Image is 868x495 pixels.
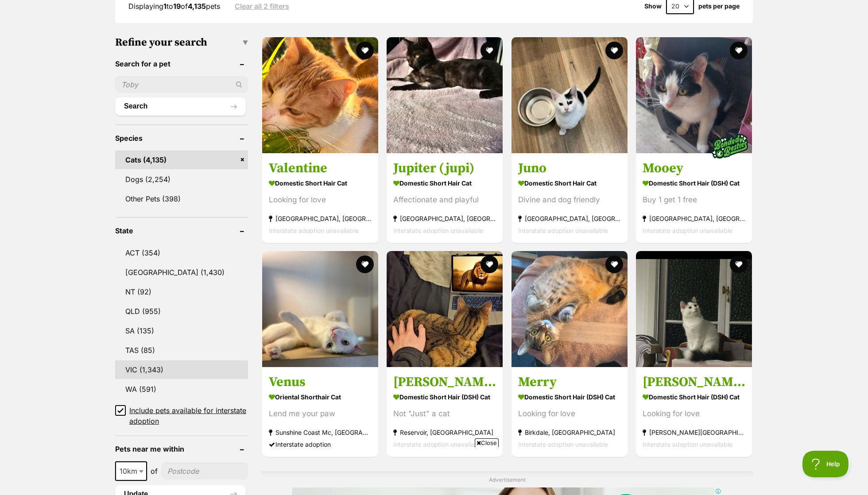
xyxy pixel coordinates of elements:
strong: Sunshine Coast Mc, [GEOGRAPHIC_DATA] [269,426,372,438]
a: SA (135) [115,321,248,340]
strong: 1 [163,2,167,11]
strong: [PERSON_NAME][GEOGRAPHIC_DATA], [GEOGRAPHIC_DATA] [643,426,745,438]
div: Looking for love [269,193,372,205]
strong: Domestic Short Hair (DSH) Cat [643,176,745,189]
h3: Venus [269,374,372,391]
div: Affectionate and playful [393,193,496,205]
a: [PERSON_NAME] Domestic Short Hair (DSH) Cat Looking for love [PERSON_NAME][GEOGRAPHIC_DATA], [GEO... [636,367,752,457]
span: Interstate adoption unavailable [643,441,732,448]
button: favourite [356,255,374,273]
img: Jupiter (jupi) - Domestic Short Hair Cat [387,37,503,153]
iframe: Help Scout Beacon - Open [802,451,850,477]
a: Mooey Domestic Short Hair (DSH) Cat Buy 1 get 1 free [GEOGRAPHIC_DATA], [GEOGRAPHIC_DATA] Interst... [636,153,752,243]
a: Valentine Domestic Short Hair Cat Looking for love [GEOGRAPHIC_DATA], [GEOGRAPHIC_DATA] Interstat... [262,153,378,243]
a: Dogs (2,254) [115,170,248,189]
strong: Domestic Short Hair (DSH) Cat [643,391,745,403]
h3: Mooey [643,159,745,176]
img: Venus - Oriental Shorthair Cat [262,251,378,367]
strong: 19 [173,2,181,11]
a: Other Pets (398) [115,189,248,208]
span: Interstate adoption unavailable [393,226,483,234]
a: VIC (1,343) [115,360,248,379]
span: 10km [115,461,147,481]
span: Interstate adoption unavailable [393,441,483,448]
strong: [GEOGRAPHIC_DATA], [GEOGRAPHIC_DATA] [393,212,496,224]
h3: Valentine [269,159,372,176]
strong: Domestic Short Hair (DSH) Cat [393,391,496,403]
h3: [PERSON_NAME] [393,374,496,391]
a: Include pets available for interstate adoption [115,405,248,426]
button: favourite [481,255,499,273]
a: Merry Domestic Short Hair (DSH) Cat Looking for love Birkdale, [GEOGRAPHIC_DATA] Interstate adopt... [511,367,628,457]
div: Lend me your paw [269,408,372,420]
h3: Refine your search [115,36,248,49]
header: State [115,227,248,235]
div: Divine and dog friendly [518,193,621,205]
a: ACT (354) [115,244,248,262]
h3: Merry [518,374,621,391]
button: favourite [730,255,748,273]
span: Close [475,438,499,447]
button: favourite [481,42,499,59]
strong: Domestic Short Hair Cat [518,176,621,189]
img: Sasha - Domestic Short Hair (DSH) Cat [387,251,503,367]
h3: Jupiter (jupi) [393,159,496,176]
strong: Domestic Short Hair (DSH) Cat [518,391,621,403]
div: Not "Just" a cat [393,408,496,420]
strong: Domestic Short Hair Cat [393,176,496,189]
img: Merry - Domestic Short Hair (DSH) Cat [511,251,628,367]
input: postcode [161,463,248,480]
button: Search [115,97,246,115]
header: Pets near me within [115,445,248,453]
strong: Oriental Shorthair Cat [269,391,372,403]
strong: [GEOGRAPHIC_DATA], [GEOGRAPHIC_DATA] [643,212,745,224]
a: [PERSON_NAME] Domestic Short Hair (DSH) Cat Not "Just" a cat Reservoir, [GEOGRAPHIC_DATA] Interst... [387,367,503,457]
label: pets per page [698,3,740,10]
strong: 4,135 [188,2,206,11]
a: TAS (85) [115,341,248,360]
strong: [GEOGRAPHIC_DATA], [GEOGRAPHIC_DATA] [518,212,621,224]
a: Cats (4,135) [115,151,248,169]
a: QLD (955) [115,302,248,321]
a: Venus Oriental Shorthair Cat Lend me your paw Sunshine Coast Mc, [GEOGRAPHIC_DATA] Interstate ado... [262,367,378,457]
button: favourite [356,42,374,59]
img: Mooey - Domestic Short Hair (DSH) Cat [636,37,752,153]
h3: Juno [518,159,621,176]
strong: Domestic Short Hair Cat [269,176,372,189]
img: Homer - Domestic Short Hair (DSH) Cat [636,251,752,367]
button: favourite [605,255,623,273]
a: Juno Domestic Short Hair Cat Divine and dog friendly [GEOGRAPHIC_DATA], [GEOGRAPHIC_DATA] Interst... [511,153,628,243]
a: Jupiter (jupi) Domestic Short Hair Cat Affectionate and playful [GEOGRAPHIC_DATA], [GEOGRAPHIC_DA... [387,153,503,243]
a: Clear all 2 filters [235,2,289,10]
span: Interstate adoption unavailable [269,226,359,234]
img: Valentine - Domestic Short Hair Cat [262,37,378,153]
img: Juno - Domestic Short Hair Cat [511,37,628,153]
a: NT (92) [115,282,248,301]
header: Search for a pet [115,60,248,68]
img: bonded besties [708,124,752,168]
strong: [GEOGRAPHIC_DATA], [GEOGRAPHIC_DATA] [269,212,372,224]
a: [GEOGRAPHIC_DATA] (1,430) [115,263,248,282]
span: 10km [116,465,146,477]
a: WA (591) [115,380,248,398]
span: Interstate adoption unavailable [518,226,608,234]
strong: Birkdale, [GEOGRAPHIC_DATA] [518,426,621,438]
span: Displaying to of pets [128,2,220,11]
div: Buy 1 get 1 free [643,193,745,205]
strong: Reservoir, [GEOGRAPHIC_DATA] [393,426,496,438]
h3: [PERSON_NAME] [643,374,745,391]
input: Toby [115,76,248,93]
span: Interstate adoption unavailable [643,226,732,234]
div: Interstate adoption [269,438,372,450]
span: of [151,466,158,476]
span: Include pets available for interstate adoption [129,405,248,426]
span: Interstate adoption unavailable [518,441,608,448]
button: favourite [605,42,623,59]
iframe: Advertisement [273,451,595,491]
header: Species [115,134,248,142]
div: Looking for love [518,408,621,420]
span: Show [644,3,662,10]
div: Looking for love [643,408,745,420]
button: favourite [730,42,748,59]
